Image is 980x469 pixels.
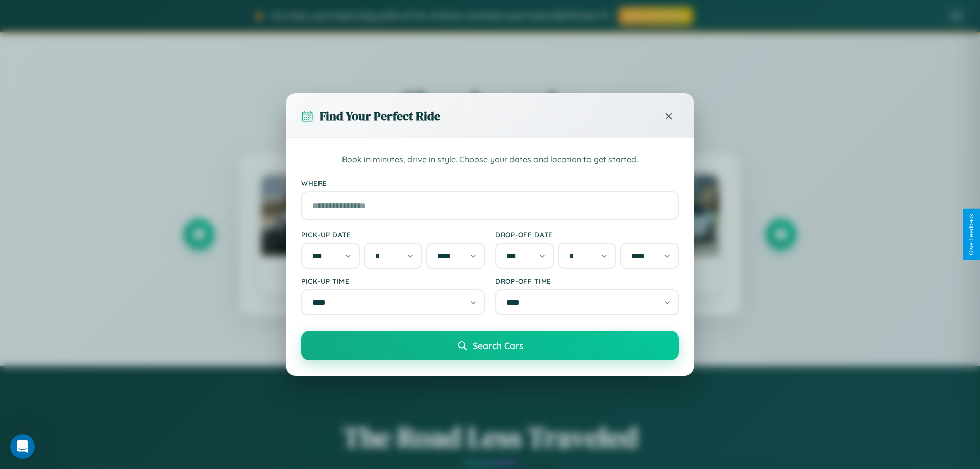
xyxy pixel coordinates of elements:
label: Pick-up Date [301,230,485,239]
h3: Find Your Perfect Ride [320,108,440,125]
button: Search Cars [301,331,679,360]
p: Book in minutes, drive in style. Choose your dates and location to get started. [301,153,679,166]
label: Drop-off Time [495,277,679,285]
span: Search Cars [473,340,523,351]
label: Where [301,179,679,187]
label: Pick-up Time [301,277,485,285]
label: Drop-off Date [495,230,679,239]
